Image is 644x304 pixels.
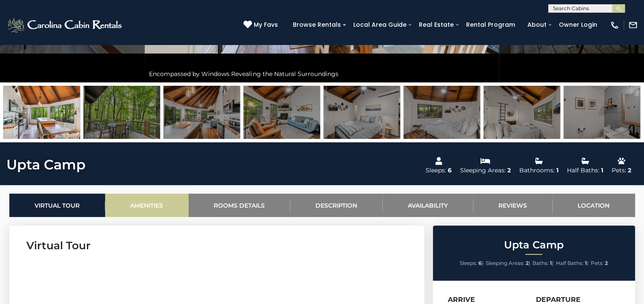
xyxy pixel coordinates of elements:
strong: 2 [526,260,529,266]
strong: 2 [605,260,608,266]
strong: 1 [550,260,552,266]
div: Encompassed by Windows Revealing the Natural Surroundings [145,65,499,82]
img: 167080997 [83,86,160,139]
li: | [556,258,589,269]
a: Rental Program [462,18,519,31]
img: 167080990 [323,86,400,139]
a: Location [552,194,635,217]
img: 167080991 [484,86,560,139]
a: My Favs [243,20,280,30]
li: | [460,258,484,269]
a: Availability [383,194,473,217]
h2: Upta Camp [435,239,633,251]
img: 167080994 [564,86,640,139]
span: Half Baths: [556,260,584,266]
a: Amenities [105,194,189,217]
li: | [486,258,530,269]
span: My Favs [254,20,278,29]
a: Virtual Tour [9,194,105,217]
span: Sleeping Areas: [486,260,524,266]
a: About [523,18,551,31]
a: Reviews [473,194,552,217]
strong: 6 [478,260,482,266]
img: 167080988 [163,86,240,139]
a: Rooms Details [189,194,290,217]
span: Sleeps: [460,260,477,266]
li: | [532,258,554,269]
a: Real Estate [415,18,458,31]
span: Baths: [532,260,549,266]
img: mail-regular-white.png [628,20,638,30]
img: 167080989 [404,86,480,139]
a: Local Area Guide [349,18,411,31]
img: White-1-2.png [6,17,124,34]
span: Pets: [591,260,604,266]
a: Description [290,194,383,217]
h3: Virtual Tour [26,238,407,253]
img: 167080987 [3,86,80,139]
a: Browse Rentals [289,18,345,31]
strong: 1 [585,260,587,266]
img: phone-regular-white.png [610,20,619,30]
img: 167080985 [243,86,320,139]
a: Owner Login [555,18,601,31]
label: Arrive [448,296,475,304]
label: Departure [536,296,581,304]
